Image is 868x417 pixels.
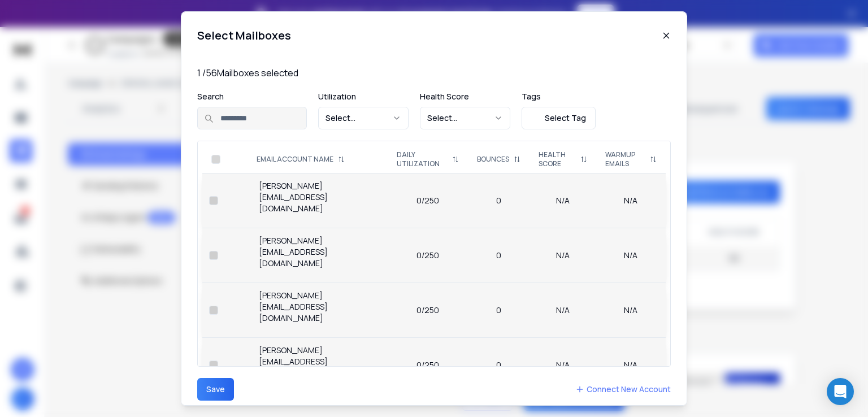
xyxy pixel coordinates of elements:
[522,107,596,129] button: Select Tag
[318,91,409,102] p: Utilization
[522,91,596,102] p: Tags
[197,91,307,102] p: Search
[318,107,409,129] button: Select...
[397,150,448,168] p: DAILY UTILIZATION
[420,107,510,129] button: Select...
[420,91,510,102] p: Health Score
[605,150,645,168] p: WARMUP EMAILS
[539,150,575,168] p: HEALTH SCORE
[827,378,854,405] div: Open Intercom Messenger
[197,66,671,80] p: 1 / 56 Mailboxes selected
